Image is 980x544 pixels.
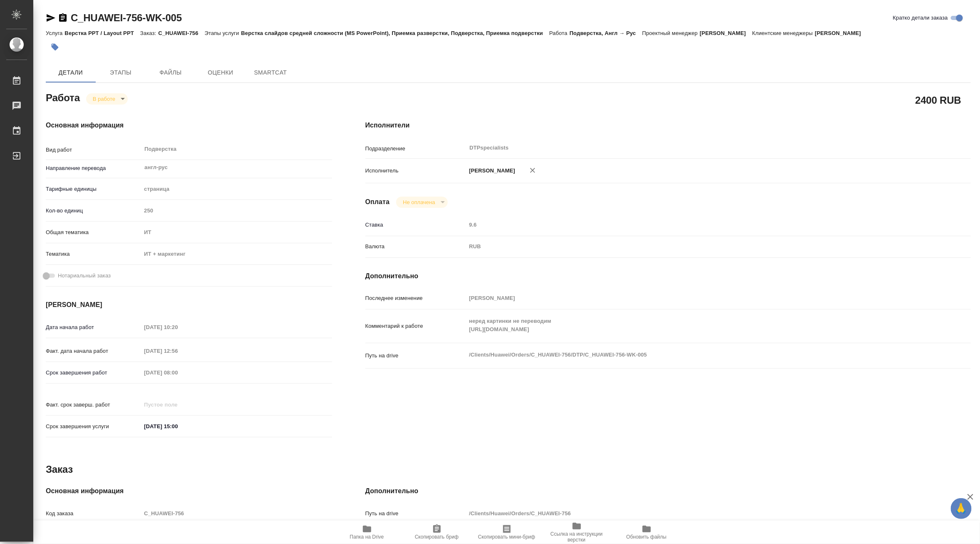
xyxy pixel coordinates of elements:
[46,90,80,105] h2: Работа
[365,271,971,281] h4: Дополнительно
[58,13,68,23] button: Скопировать ссылку
[201,67,241,78] span: Оценки
[46,486,332,496] h4: Основная информация
[141,247,332,261] div: ИТ + маркетинг
[466,292,920,304] input: Пустое поле
[158,30,204,36] p: C_HUAWEI-756
[46,323,141,332] p: Дата начала работ
[90,95,118,102] button: В работе
[332,521,402,544] button: Папка на Drive
[954,500,968,517] span: 🙏
[350,534,384,540] span: Папка на Drive
[71,12,182,23] a: C_HUAWEI-756-WK-005
[65,30,140,36] p: Верстка PPT / Layout PPT
[151,67,191,78] span: Файлы
[46,369,141,377] p: Срок завершения работ
[642,30,700,36] p: Проектный менеджер
[241,30,549,36] p: Верстка слайдов средней сложности (MS PowerPoint), Приемка разверстки, Подверстка, Приемка подвер...
[46,401,141,409] p: Факт. срок заверш. работ
[46,13,56,23] button: Скопировать ссылку для ЯМессенджера
[478,534,535,540] span: Скопировать мини-бриф
[402,521,472,544] button: Скопировать бриф
[815,30,867,36] p: [PERSON_NAME]
[752,30,815,36] p: Клиентские менеджеры
[141,507,332,519] input: Пустое поле
[570,30,643,36] p: Подверстка, Англ → Рус
[101,67,141,78] span: Этапы
[251,67,290,78] span: SmartCat
[415,534,459,540] span: Скопировать бриф
[365,242,466,251] p: Валюта
[205,30,241,36] p: Этапы услуги
[46,164,141,172] p: Направление перевода
[365,167,466,175] p: Исполнитель
[466,240,920,254] div: RUB
[396,197,447,208] div: В работе
[86,93,128,105] div: В работе
[400,199,437,206] button: Не оплачена
[915,93,961,107] h2: 2400 RUB
[466,167,515,175] p: [PERSON_NAME]
[365,486,971,496] h4: Дополнительно
[365,120,971,130] h4: Исполнители
[46,30,65,36] p: Услуга
[141,367,214,379] input: Пустое поле
[141,225,332,240] div: ИТ
[46,422,141,431] p: Срок завершения услуги
[46,38,64,56] button: Добавить тэг
[141,321,214,333] input: Пустое поле
[46,463,73,476] h2: Заказ
[365,221,466,229] p: Ставка
[46,207,141,215] p: Кол-во единиц
[51,67,91,78] span: Детали
[466,348,920,362] textarea: /Clients/Huawei/Orders/C_HUAWEI-756/DTP/C_HUAWEI-756-WK-005
[141,420,214,432] input: ✎ Введи что-нибудь
[700,30,752,36] p: [PERSON_NAME]
[46,120,332,130] h4: Основная информация
[542,521,612,544] button: Ссылка на инструкции верстки
[141,345,214,357] input: Пустое поле
[46,300,332,310] h4: [PERSON_NAME]
[141,205,332,217] input: Пустое поле
[472,521,542,544] button: Скопировать мини-бриф
[141,182,332,196] div: страница
[58,272,111,280] span: Нотариальный заказ
[549,30,570,36] p: Работа
[46,509,141,518] p: Код заказа
[547,531,607,543] span: Ссылка на инструкции верстки
[46,347,141,355] p: Факт. дата начала работ
[46,228,141,237] p: Общая тематика
[466,507,920,519] input: Пустое поле
[365,294,466,302] p: Последнее изменение
[466,219,920,231] input: Пустое поле
[893,14,948,22] span: Кратко детали заказа
[46,250,141,258] p: Тематика
[365,352,466,360] p: Путь на drive
[365,509,466,518] p: Путь на drive
[46,185,141,193] p: Тарифные единицы
[365,145,466,153] p: Подразделение
[365,322,466,330] p: Комментарий к работе
[523,161,542,180] button: Удалить исполнителя
[140,30,158,36] p: Заказ:
[46,146,141,154] p: Вид работ
[466,314,920,337] textarea: неред картинки не переводим [URL][DOMAIN_NAME]
[365,197,390,207] h4: Оплата
[626,534,667,540] span: Обновить файлы
[612,521,682,544] button: Обновить файлы
[141,399,214,411] input: Пустое поле
[951,498,972,519] button: 🙏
